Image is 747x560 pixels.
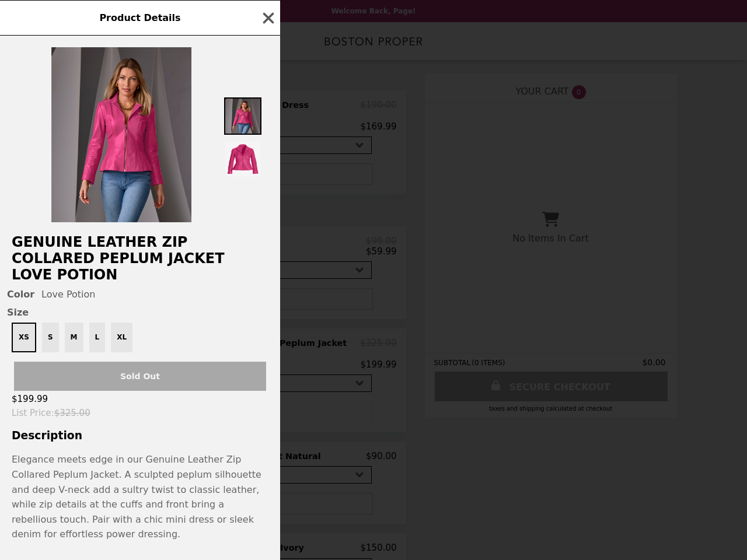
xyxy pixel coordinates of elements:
span: Color [7,289,34,300]
img: Thumbnail 2 [224,141,261,178]
span: Product Details [99,12,180,23]
span: $325.00 [54,408,90,418]
span: Size [7,307,273,318]
p: Elegance meets edge in our Genuine Leather Zip Collared Peplum Jacket. A sculpted peplum silhouet... [12,452,268,542]
img: Thumbnail 1 [224,97,261,135]
img: Love Potion / XS [51,47,191,222]
div: Love Potion [7,289,273,300]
